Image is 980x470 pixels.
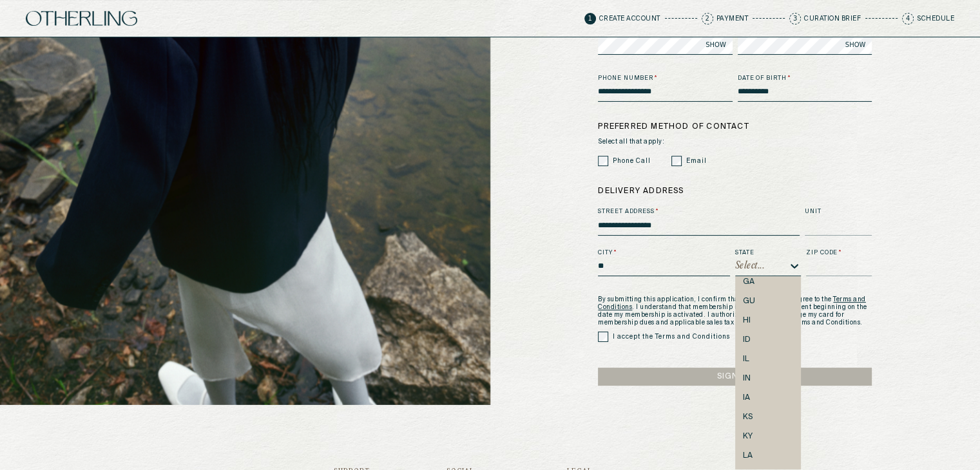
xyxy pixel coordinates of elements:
[743,316,793,325] div: HI
[599,15,660,22] p: Create Account
[806,249,872,258] label: Zip Code
[716,15,749,22] p: Payment
[743,451,793,460] div: LA
[743,355,793,364] div: IL
[735,249,801,258] label: State
[743,335,793,344] div: ID
[598,74,733,83] label: Phone Number
[686,156,707,166] label: Email
[613,332,730,342] label: I accept the Terms and Conditions
[805,207,872,216] label: Unit
[598,185,872,197] label: Delivery Address
[598,207,800,216] label: Street Address
[598,121,872,133] label: Preferred method of contact
[804,15,861,22] p: Curation Brief
[598,296,872,326] p: By submitting this application, I confirm that I have read and agree to the . I understand that m...
[902,13,914,24] span: 4
[738,74,872,83] label: Date of Birth
[706,40,726,50] span: SHOW
[743,432,793,441] div: KY
[613,156,651,166] label: Phone Call
[743,277,793,287] div: GA
[765,261,767,270] input: state-dropdown
[743,413,793,422] div: KS
[743,297,793,306] div: GU
[917,15,954,22] p: Schedule
[702,13,713,24] span: 2
[735,261,765,271] div: Select...
[598,296,866,310] a: Terms and Conditions
[598,138,872,146] span: Select all that apply:
[789,13,801,24] span: 3
[584,13,596,24] span: 1
[743,393,793,402] div: IA
[743,374,793,383] div: IN
[26,11,137,26] img: logo
[845,40,866,50] span: SHOW
[598,368,872,386] button: Sign Up
[598,249,730,258] label: City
